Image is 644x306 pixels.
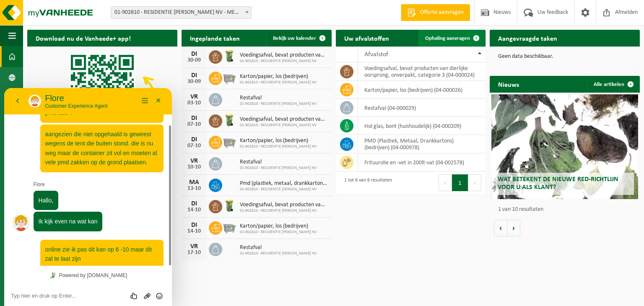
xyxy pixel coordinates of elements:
[222,135,236,149] img: WB-2500-GAL-GY-01
[222,113,236,127] img: WB-0140-HPE-GN-50
[266,30,331,47] a: Bekijk uw kalender
[240,202,327,208] span: Voedingsafval, bevat producten van dierlijke oorsprong, onverpakt, categorie 3
[491,94,639,199] a: Wat betekent de nieuwe RED-richtlijn voor u als klant?
[186,51,203,57] div: DI
[240,223,317,230] span: Karton/papier, los (bedrijven)
[401,4,470,21] a: Offerte aanvragen
[42,182,126,193] a: Powered by [DOMAIN_NAME]
[34,130,93,137] span: Ik kijk even na wat kan
[186,122,203,127] div: 07-10
[27,47,177,159] img: Download de VHEPlus App
[186,93,203,100] div: VR
[240,95,317,101] span: Restafval
[240,123,327,128] span: 01-902810 - RESIDENTIE [PERSON_NAME] NV
[494,220,507,236] button: Vorige
[240,73,317,80] span: Karton/papier, los (bedrijven)
[240,187,327,192] span: 01-902810 - RESIDENTIE [PERSON_NAME] NV
[182,30,248,46] h2: Ingeplande taken
[41,43,153,78] span: aangezien die niet opgehaald is geweest wegens de tent die buiten stond. die is nu weg maar de co...
[27,30,139,46] h2: Download nu de Vanheede+ app!
[364,51,388,58] span: Afvalstof
[124,204,137,212] div: Beoordeel deze chat
[358,135,486,153] td: PMD (Plastiek, Metaal, Drankkartons) (bedrijven) (04-000978)
[336,30,397,46] h2: Uw afvalstoffen
[186,200,203,207] div: DI
[240,101,317,106] span: 01-902810 - RESIDENTIE [PERSON_NAME] NV
[240,230,317,235] span: 01-902810 - RESIDENTIE [PERSON_NAME] NV
[340,174,392,192] div: 1 tot 6 van 6 resultaten
[587,76,639,93] a: Alle artikelen
[240,251,317,256] span: 01-902810 - RESIDENTIE [PERSON_NAME] NV
[490,30,566,46] h2: Aangevraagde taken
[240,244,317,251] span: Restafval
[498,207,636,213] p: 1 van 10 resultaten
[29,93,159,101] p: Flore
[273,36,316,41] span: Bekijk uw kalender
[186,164,203,170] div: 10-10
[240,208,327,213] span: 01-902810 - RESIDENTIE [PERSON_NAME] NV
[507,220,520,236] button: Volgende
[358,99,486,117] td: restafval (04-000029)
[149,204,161,212] button: Emoji invoeren
[222,220,236,234] img: WB-2500-GAL-GY-01
[186,136,203,143] div: DI
[418,8,466,17] span: Offerte aanvragen
[8,127,25,143] img: Profielafbeelding agent
[111,7,251,18] span: 01-902810 - RESIDENTIE MARIE-ASTRID NV - MENEN
[186,158,203,164] div: VR
[240,144,317,149] span: 01-902810 - RESIDENTIE [PERSON_NAME] NV
[186,179,203,186] div: MA
[222,70,236,85] img: WB-2500-GAL-GY-01
[425,36,470,41] span: Ophaling aanvragen
[186,186,203,192] div: 13-10
[186,250,203,256] div: 17-10
[124,204,161,212] div: Group of buttons
[240,116,327,123] span: Voedingsafval, bevat producten van dierlijke oorsprong, onverpakt, categorie 3
[34,109,49,116] span: Hallo,
[137,204,149,212] button: Upload bestand
[222,49,236,63] img: WB-0140-HPE-GN-50
[186,72,203,79] div: DI
[186,79,203,85] div: 30-09
[240,52,327,59] span: Voedingsafval, bevat producten van dierlijke oorsprong, onverpakt, categorie 3
[418,30,485,47] a: Ophaling aanvragen
[240,166,317,171] span: 01-902810 - RESIDENTIE [PERSON_NAME] NV
[358,117,486,135] td: hol glas, bont (huishoudelijk) (04-000209)
[358,62,486,81] td: voedingsafval, bevat producten van dierlijke oorsprong, onverpakt, categorie 3 (04-000024)
[186,228,203,234] div: 14-10
[439,174,452,191] button: Previous
[41,158,148,174] span: online zie ik pas dit kan op 6 -10 maar dit zal te laat zijn
[186,100,203,106] div: 03-10
[46,184,52,190] img: Tawky_16x16.svg
[222,199,236,213] img: WB-0140-HPE-GN-50
[490,76,527,92] h2: Nieuws
[358,81,486,99] td: karton/papier, los (bedrijven) (04-000026)
[452,174,468,191] button: 1
[498,176,618,191] span: Wat betekent de nieuwe RED-richtlijn voor u als klant?
[240,159,317,166] span: Restafval
[240,59,327,64] span: 01-902810 - RESIDENTIE [PERSON_NAME] NV
[240,180,327,187] span: Pmd (plastiek, metaal, drankkartons) (bedrijven)
[468,174,481,191] button: Next
[111,6,252,19] span: 01-902810 - RESIDENTIE MARIE-ASTRID NV - MENEN
[358,153,486,171] td: Frituurolie en -vet in 200lt-vat (04-002578)
[186,115,203,122] div: DI
[4,88,172,306] iframe: chat widget
[498,54,631,60] p: Geen data beschikbaar.
[186,143,203,149] div: 07-10
[240,137,317,144] span: Karton/papier, los (bedrijven)
[186,207,203,213] div: 14-10
[186,222,203,228] div: DI
[240,80,317,85] span: 01-902810 - RESIDENTIE [PERSON_NAME] NV
[186,243,203,250] div: VR
[186,57,203,63] div: 30-09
